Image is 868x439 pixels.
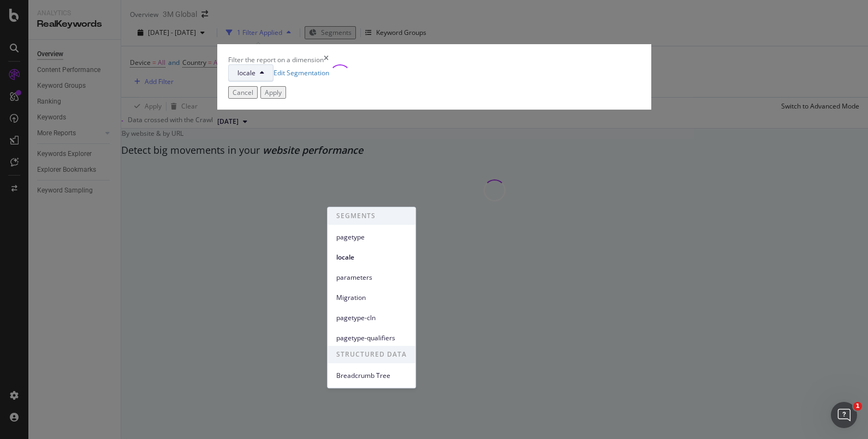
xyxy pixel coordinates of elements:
[233,88,253,97] div: Cancel
[265,88,282,97] div: Apply
[228,64,274,82] button: locale
[328,207,415,225] span: SEGMENTS
[260,86,286,99] button: Apply
[237,68,255,77] span: locale
[336,333,407,343] span: pagetype-qualifiers
[336,313,407,323] span: pagetype-cln
[217,44,651,110] div: modal
[831,402,857,428] iframe: Intercom live chat
[336,293,407,303] span: Migration
[228,55,324,64] div: Filter the report on a dimension
[324,55,329,64] div: times
[336,232,407,242] span: pagetype
[274,68,329,77] a: Edit Segmentation
[336,371,407,381] span: Breadcrumb Tree
[853,402,862,411] span: 1
[336,252,407,262] span: locale
[336,273,407,282] span: parameters
[328,346,415,363] span: STRUCTURED DATA
[228,86,258,99] button: Cancel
